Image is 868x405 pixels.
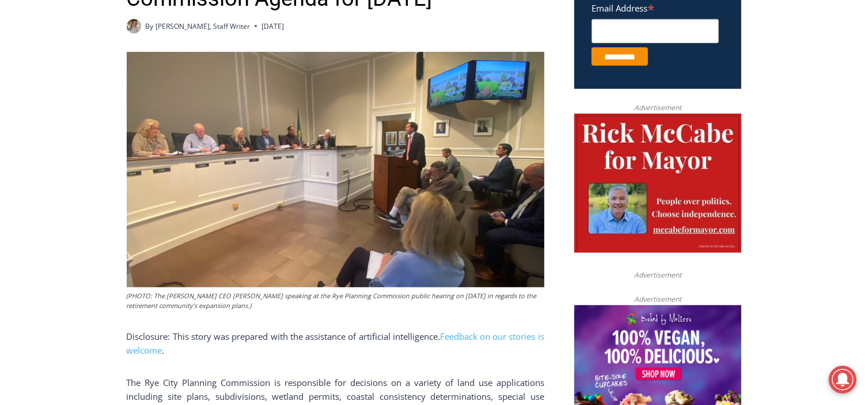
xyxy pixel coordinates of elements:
[146,21,154,32] span: By
[623,102,693,113] span: Advertisement
[291,1,544,112] div: "I learned about the history of a place I’d honestly never considered even as a resident of [GEOG...
[261,21,284,32] time: [DATE]
[127,19,141,33] a: Author image
[277,112,558,144] a: Intern @ [DOMAIN_NAME]
[623,294,693,305] span: Advertisement
[127,291,544,311] figcaption: (PHOTO: The [PERSON_NAME] CEO [PERSON_NAME] speaking at the Rye Planning Commission public hearin...
[301,115,534,141] span: Intern @ [DOMAIN_NAME]
[623,269,693,280] span: Advertisement
[127,19,141,33] img: (PHOTO: MyRye.com Summer 2023 intern Beatrice Larzul.)
[162,344,165,356] span: .
[127,331,440,342] span: Disclosure: This story was prepared with the assistance of artificial intelligence.
[574,114,741,253] img: McCabe for Mayor
[156,21,250,31] a: [PERSON_NAME], Staff Writer
[127,52,544,287] img: (PHOTO: The Osborn CEO Matt Anderson speaking at the Rye Planning Commission public hearing on Se...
